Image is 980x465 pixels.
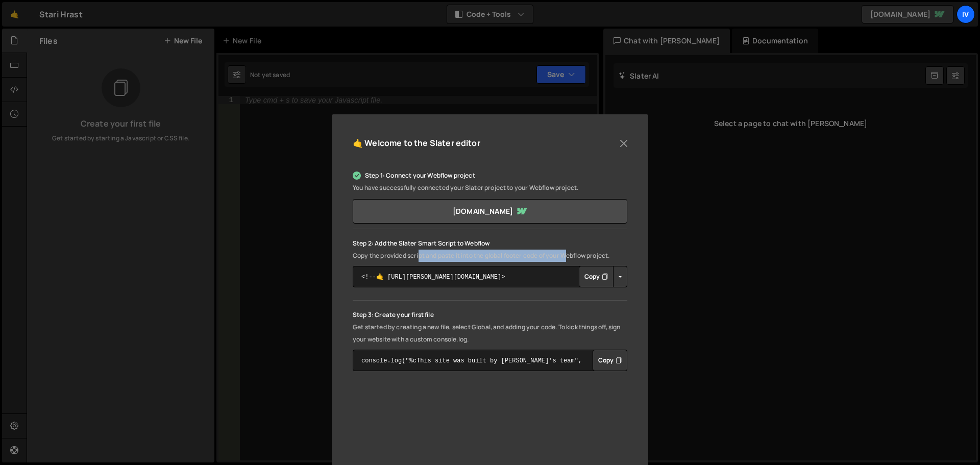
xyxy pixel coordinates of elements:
[616,136,631,151] button: Close
[579,266,614,287] button: Copy
[579,266,627,287] div: Button group with nested dropdown
[353,135,480,151] h5: 🤙 Welcome to the Slater editor
[353,182,627,194] p: You have successfully connected your Slater project to your Webflow project.
[593,350,627,371] div: Button group with nested dropdown
[353,237,627,250] p: Step 2: Add the Slater Smart Script to Webflow
[593,350,627,371] button: Copy
[957,5,975,23] a: Iv
[353,350,627,371] textarea: console.log("%cThis site was built by [PERSON_NAME]'s team", "background:blue;color:#fff;padding:...
[353,169,627,182] p: Step 1: Connect your Webflow project
[353,309,627,321] p: Step 3: Create your first file
[353,199,627,224] a: [DOMAIN_NAME]
[353,321,627,346] p: Get started by creating a new file, select Global, and adding your code. To kick things off, sign...
[353,266,627,287] textarea: <!--🤙 [URL][PERSON_NAME][DOMAIN_NAME]> <script>document.addEventListener("DOMContentLoaded", func...
[353,250,627,262] p: Copy the provided script and paste it into the global footer code of your Webflow project.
